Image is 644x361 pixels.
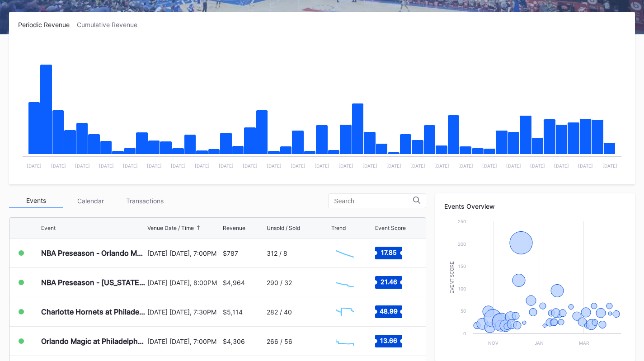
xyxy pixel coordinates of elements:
div: 282 / 40 [267,308,292,316]
text: 0 [463,331,466,336]
text: [DATE] [315,163,329,169]
div: Unsold / Sold [267,225,300,231]
text: Nov [488,340,498,346]
text: [DATE] [267,163,282,169]
text: 13.66 [380,337,397,344]
svg: Chart title [331,271,358,294]
div: [DATE] [DATE], 7:00PM [147,338,220,345]
text: [DATE] [195,163,210,169]
text: 250 [458,219,466,224]
text: [DATE] [554,163,569,169]
div: [DATE] [DATE], 7:00PM [147,249,220,257]
div: Events [9,194,63,208]
text: 100 [458,286,466,291]
div: $4,306 [223,338,245,345]
div: 290 / 32 [267,279,292,286]
div: Cumulative Revenue [77,21,145,28]
text: [DATE] [291,163,306,169]
text: [DATE] [410,163,425,169]
text: [DATE] [458,163,473,169]
text: Mar [579,340,589,346]
text: [DATE] [386,163,401,169]
div: Events Overview [444,202,626,210]
div: Event Score [375,225,406,231]
text: [DATE] [51,163,66,169]
svg: Chart title [331,242,358,264]
text: 48.99 [380,307,398,315]
text: 50 [461,308,466,314]
text: [DATE] [219,163,234,169]
svg: Chart title [331,300,358,323]
text: [DATE] [75,163,90,169]
div: [DATE] [DATE], 8:00PM [147,279,220,286]
svg: Chart title [331,330,358,352]
svg: Chart title [18,40,626,175]
text: 200 [458,241,466,247]
text: [DATE] [362,163,377,169]
input: Search [334,197,413,205]
text: 150 [458,263,466,269]
text: [DATE] [578,163,593,169]
div: 312 / 8 [267,249,287,257]
text: [DATE] [602,163,617,169]
text: [DATE] [99,163,114,169]
text: [DATE] [482,163,497,169]
div: [DATE] [DATE], 7:30PM [147,308,220,316]
div: Transactions [118,194,172,208]
text: 17.85 [381,248,397,256]
div: Orlando Magic at Philadelphia 76ers [41,337,145,346]
div: $4,964 [223,279,245,286]
text: Jan [535,340,544,346]
div: Venue Date / Time [147,225,194,231]
div: NBA Preseason - Orlando Magic at Philadelphia 76ers [41,248,145,258]
div: Periodic Revenue [18,21,77,28]
text: [DATE] [147,163,162,169]
text: [DATE] [27,163,42,169]
div: 266 / 56 [267,338,292,345]
text: [DATE] [171,163,186,169]
text: [DATE] [338,163,353,169]
div: NBA Preseason - [US_STATE] Timberwolves at Philadelphia 76ers [41,278,145,287]
div: $787 [223,249,238,257]
text: 21.46 [381,278,397,286]
text: [DATE] [506,163,521,169]
text: [DATE] [434,163,449,169]
div: $5,114 [223,308,243,316]
svg: Chart title [444,217,625,352]
text: Event Score [450,261,455,294]
text: [DATE] [243,163,258,169]
text: [DATE] [530,163,545,169]
div: Charlotte Hornets at Philadelphia 76ers [41,307,145,316]
div: Event [41,225,56,231]
div: Trend [331,225,346,231]
div: Revenue [223,225,245,231]
div: Calendar [63,194,118,208]
text: [DATE] [123,163,138,169]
